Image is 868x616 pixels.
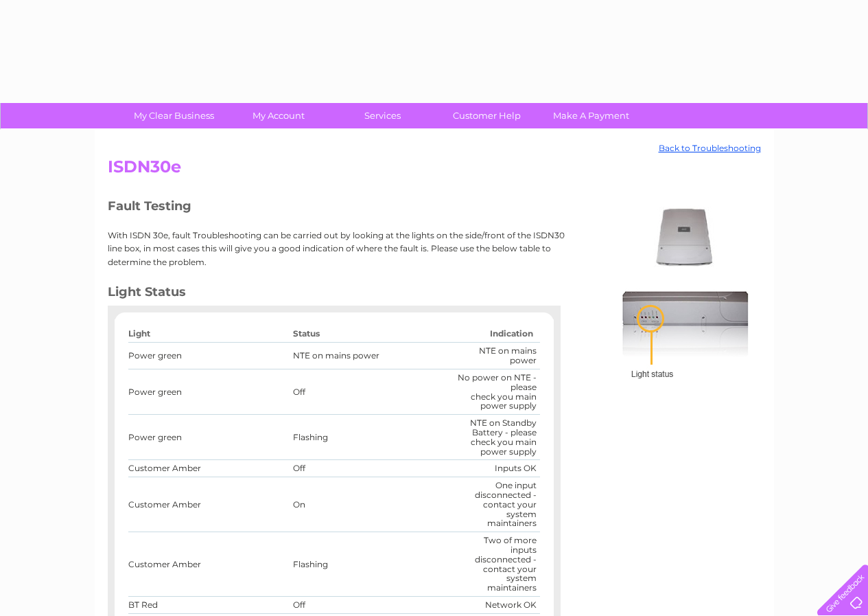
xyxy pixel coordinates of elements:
td: Power green [128,343,293,369]
td: Two of more inputs disconnected - contact your system maintainers [458,532,540,597]
td: Off [293,460,458,477]
h3: Light Status [108,282,574,306]
td: Flashing [293,532,458,597]
a: My Clear Business [117,103,231,128]
td: One input disconnected - contact your system maintainers [458,477,540,532]
th: Light [128,320,293,343]
td: Inputs OK [458,460,540,477]
td: Network OK [458,596,540,613]
a: Services [326,103,439,128]
td: On [293,477,458,532]
h2: ISDN30e [108,157,761,183]
th: Status [293,320,458,343]
td: Customer Amber [128,460,293,477]
img: Line Box Socket [622,288,749,380]
img: isdn30e [646,200,725,279]
td: Customer Amber [128,477,293,532]
th: Indication [458,320,540,343]
a: Back to Troubleshooting [659,144,761,153]
td: Off [293,596,458,613]
a: Customer Help [430,103,543,128]
a: Make A Payment [535,103,648,128]
td: Power green [128,369,293,414]
h3: Fault Testing [108,196,574,220]
td: Customer Amber [128,532,293,597]
p: With ISDN 30e, fault Troubleshooting can be carried out by looking at the lights on the side/fron... [108,229,574,269]
td: NTE on mains power [458,343,540,369]
td: Flashing [293,415,458,460]
td: No power on NTE - please check you main power supply [458,369,540,414]
td: BT Red [128,596,293,613]
td: NTE on Standby Battery - please check you main power supply [458,415,540,460]
td: NTE on mains power [293,343,458,369]
td: Off [293,369,458,414]
a: My Account [222,103,335,128]
td: Power green [128,415,293,460]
